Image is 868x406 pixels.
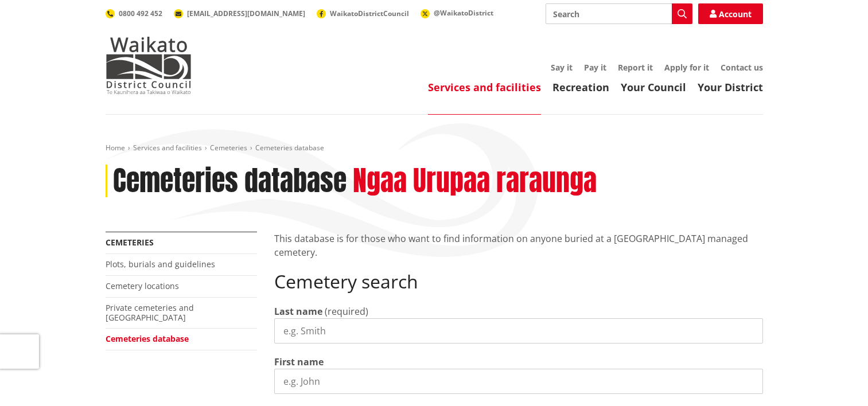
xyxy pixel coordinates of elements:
a: Cemeteries database [106,333,189,344]
span: [EMAIL_ADDRESS][DOMAIN_NAME] [187,9,305,18]
a: Say it [551,62,573,73]
h2: Cemetery search [274,271,763,292]
a: Recreation [552,80,609,94]
label: Last name [274,304,322,318]
input: e.g. John [274,369,763,394]
a: Contact us [721,62,763,73]
a: 0800 492 452 [106,9,162,18]
a: @WaikatoDistrict [421,8,493,18]
a: Apply for it [664,62,709,73]
a: Cemetery locations [106,280,179,291]
span: Cemeteries database [255,143,324,153]
a: Private cemeteries and [GEOGRAPHIC_DATA] [106,302,194,323]
span: @WaikatoDistrict [434,8,493,18]
span: WaikatoDistrictCouncil [330,9,409,18]
h2: Ngaa Urupaa raraunga [353,165,597,198]
a: Home [106,143,125,153]
h1: Cemeteries database [113,165,347,198]
p: This database is for those who want to find information on anyone buried at a [GEOGRAPHIC_DATA] m... [274,232,763,259]
a: Cemeteries [106,237,154,248]
label: First name [274,355,324,369]
a: Plots, burials and guidelines [106,259,215,270]
input: Search input [546,3,692,24]
nav: breadcrumb [106,143,763,153]
span: 0800 492 452 [119,9,162,18]
input: e.g. Smith [274,318,763,343]
span: (required) [325,305,368,318]
a: Services and facilities [428,80,541,94]
a: Services and facilities [133,143,202,153]
a: Your District [698,80,763,94]
img: Waikato District Council - Te Kaunihera aa Takiwaa o Waikato [106,37,192,94]
a: Cemeteries [210,143,247,153]
a: Your Council [621,80,686,94]
a: WaikatoDistrictCouncil [317,9,409,18]
a: Report it [618,62,653,73]
a: Account [698,3,763,24]
a: [EMAIL_ADDRESS][DOMAIN_NAME] [174,9,305,18]
a: Pay it [584,62,606,73]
